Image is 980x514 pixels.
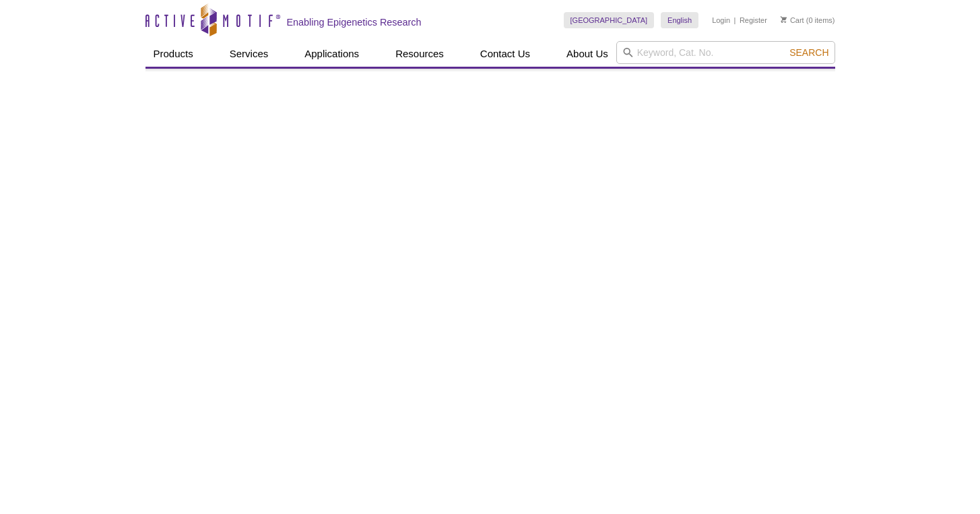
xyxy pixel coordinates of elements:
[785,46,832,59] button: Search
[661,12,698,28] a: English
[734,12,736,28] li: |
[616,41,835,64] input: Keyword, Cat. No.
[781,12,835,28] li: (0 items)
[387,41,452,67] a: Resources
[781,16,787,23] img: Your Cart
[287,16,422,28] h2: Enabling Epigenetics Research
[781,15,804,25] a: Cart
[145,41,201,67] a: Products
[712,15,730,25] a: Login
[472,41,538,67] a: Contact Us
[222,41,277,67] a: Services
[789,47,828,58] span: Search
[558,41,616,67] a: About Us
[740,15,767,25] a: Register
[296,41,367,67] a: Applications
[564,12,655,28] a: [GEOGRAPHIC_DATA]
